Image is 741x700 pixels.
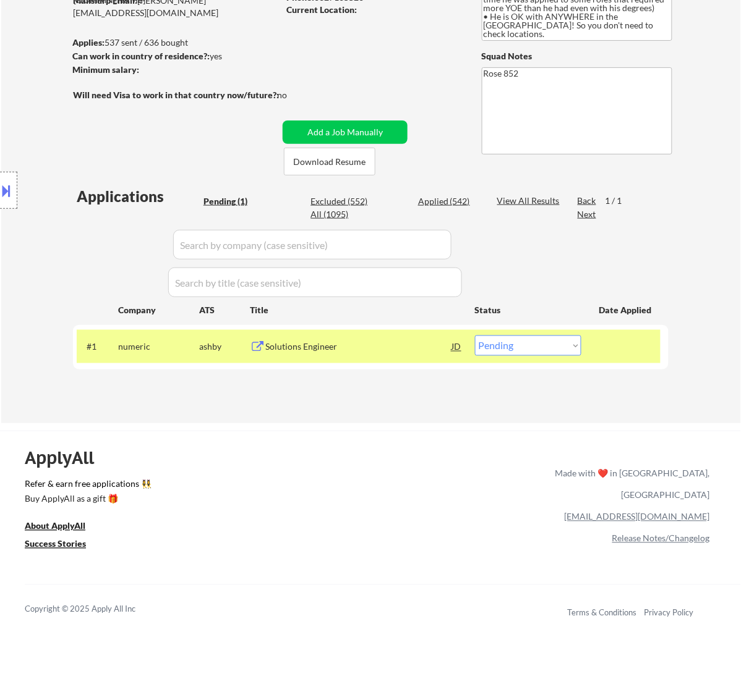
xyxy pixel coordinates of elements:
div: Buy ApplyAll as a gift 🎁 [25,495,148,504]
div: All (1095) [311,208,372,221]
a: About ApplyAll [25,520,103,536]
button: Download Resume [284,148,375,175]
div: ashby [199,341,250,353]
div: 1 / 1 [606,195,634,207]
strong: Current Location: [286,4,357,15]
input: Search by title (case sensitive) [168,268,462,297]
div: Date Applied [599,304,654,316]
div: Company [118,304,199,316]
div: ApplyAll [25,448,108,469]
button: Add a Job Manually [283,120,408,144]
strong: Can work in country of residence?: [72,51,210,61]
div: Status [475,298,581,321]
a: Release Notes/Changelog [612,533,710,544]
a: Success Stories [25,538,103,554]
div: no [277,89,312,101]
strong: Applies: [72,37,105,48]
div: Pending (1) [203,195,265,208]
div: Copyright © 2025 Apply All Inc [25,604,167,616]
div: JD [451,335,463,358]
div: yes [72,50,275,62]
a: Refer & earn free applications 👯‍♀️ [25,480,297,493]
div: #1 [87,341,108,353]
div: Applied (542) [418,195,480,208]
div: 537 sent / 636 bought [72,36,278,49]
a: Buy ApplyAll as a gift 🎁 [25,493,148,508]
div: Squad Notes [482,50,672,62]
a: Terms & Conditions [568,608,637,618]
div: View All Results [497,195,563,207]
div: Excluded (552) [311,195,372,208]
a: Privacy Policy [645,608,694,618]
div: numeric [118,341,199,353]
div: Made with ❤️ in [GEOGRAPHIC_DATA], [GEOGRAPHIC_DATA] [550,463,710,506]
div: Back [578,195,598,207]
strong: Minimum salary: [72,64,139,75]
input: Search by company (case sensitive) [173,230,452,259]
a: [EMAIL_ADDRESS][DOMAIN_NAME] [565,512,710,522]
div: Next [578,208,598,221]
u: About ApplyAll [25,521,85,531]
u: Success Stories [25,539,86,549]
div: Title [250,304,463,316]
div: ATS [199,304,250,316]
div: Solutions Engineer [265,341,452,353]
